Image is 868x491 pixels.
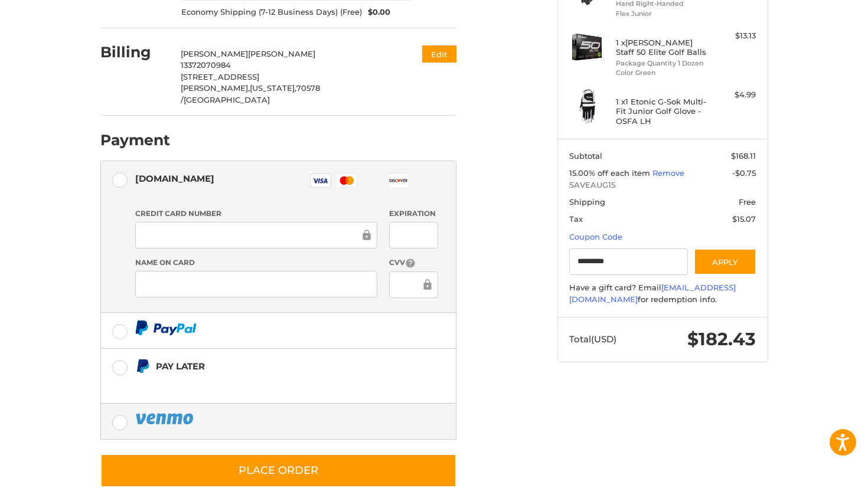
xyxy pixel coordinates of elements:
h4: 1 x 1 Etonic G-Sok Multi-Fit Junior Golf Glove - OSFA LH [616,97,706,126]
img: PayPal icon [135,320,197,335]
span: $182.43 [687,328,756,350]
label: Expiration [389,208,438,219]
span: [US_STATE], [250,83,296,93]
li: Color Green [616,68,706,78]
span: $15.07 [732,214,756,224]
button: Edit [422,45,456,63]
li: Package Quantity 1 Dozen [616,58,706,68]
span: 70578 / [181,83,320,104]
span: $168.11 [731,151,756,161]
span: [GEOGRAPHIC_DATA] [184,95,270,104]
span: [STREET_ADDRESS] [181,72,259,81]
span: Tax [569,214,583,224]
span: Total (USD) [569,333,616,345]
span: -$0.75 [732,168,756,178]
div: Have a gift card? Email for redemption info. [569,282,756,305]
img: Pay Later icon [135,359,150,374]
div: $13.13 [709,30,756,42]
span: [PERSON_NAME] [181,49,248,58]
span: SAVEAUG15 [569,179,756,191]
h2: Payment [100,131,170,149]
span: Free [739,197,756,207]
span: Economy Shipping (7-12 Business Days) (Free) [181,6,362,18]
span: 13372070984 [181,60,231,70]
div: $4.99 [709,89,756,101]
label: Name on Card [135,257,377,268]
h2: Billing [100,43,169,61]
span: Shipping [569,197,605,207]
div: [DOMAIN_NAME] [135,169,214,188]
li: Flex Junior [616,9,706,19]
span: 15.00% off each item [569,168,652,178]
img: PayPal icon [135,411,195,426]
span: Subtotal [569,151,602,161]
span: $0.00 [362,6,390,18]
label: CVV [389,257,438,269]
div: Pay Later [156,356,382,376]
label: Credit Card Number [135,208,377,219]
a: [EMAIL_ADDRESS][DOMAIN_NAME] [569,283,736,304]
button: Place Order [100,454,456,487]
button: Apply [694,248,756,275]
h4: 1 x [PERSON_NAME] Staff 50 Elite Golf Balls [616,38,706,57]
a: Remove [652,168,684,178]
input: Gift Certificate or Coupon Code [569,248,688,275]
iframe: Google Customer Reviews [771,459,868,491]
iframe: PayPal Message 4 [135,379,382,389]
span: [PERSON_NAME], [181,83,250,93]
a: Coupon Code [569,232,622,241]
span: [PERSON_NAME] [248,49,315,58]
